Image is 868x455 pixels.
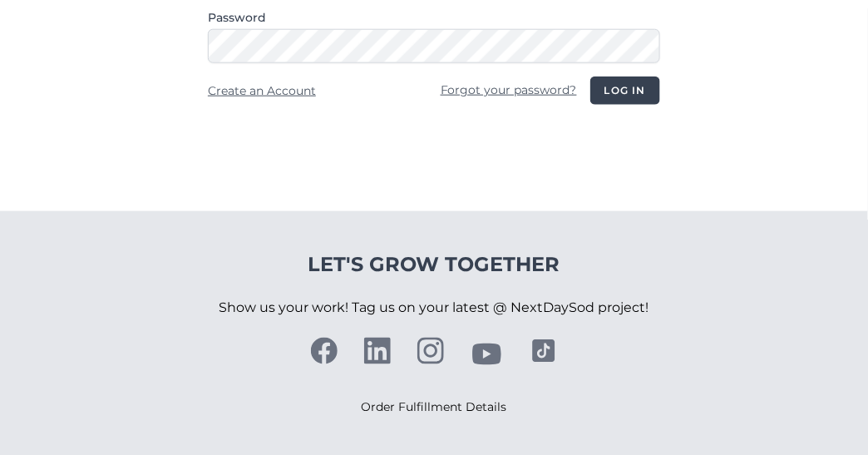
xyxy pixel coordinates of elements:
button: Log in [590,77,660,105]
a: Create an Account [208,83,316,98]
p: Show us your work! Tag us on your latest @ NextDaySod project! [219,278,649,338]
a: Forgot your password? [441,82,577,97]
label: Password [208,9,660,26]
a: Order Fulfillment Details [362,400,507,415]
h4: Let's Grow Together [219,251,649,278]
